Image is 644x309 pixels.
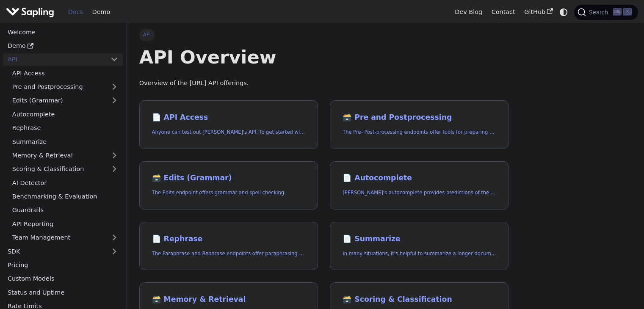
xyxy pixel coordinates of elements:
[520,6,557,19] a: GitHub
[8,94,123,107] a: Edits (Grammar)
[3,40,123,52] a: Demo
[8,108,123,120] a: Autocomplete
[8,163,123,175] a: Scoring & Classification
[558,6,570,18] button: Switch between dark and light mode (currently system mode)
[343,295,496,304] h2: Scoring & Classification
[3,286,123,298] a: Status and Uptime
[623,8,632,16] kbd: K
[152,128,305,136] p: Anyone can test out Sapling's API. To get started with the API, simply:
[6,6,54,18] img: Sapling.ai
[88,6,115,19] a: Demo
[139,29,155,41] span: API
[3,53,106,66] a: API
[3,26,123,38] a: Welcome
[487,6,520,19] a: Contact
[6,6,57,18] a: Sapling.ai
[8,204,123,216] a: Guardrails
[343,235,496,244] h2: Summarize
[8,122,123,134] a: Rephrase
[8,67,123,79] a: API Access
[139,46,509,69] h1: API Overview
[139,161,318,210] a: 🗃️ Edits (Grammar)The Edits endpoint offers grammar and spell checking.
[152,113,305,122] h2: API Access
[152,174,305,183] h2: Edits (Grammar)
[64,6,88,19] a: Docs
[3,245,106,257] a: SDK
[152,189,305,197] p: The Edits endpoint offers grammar and spell checking.
[8,81,123,93] a: Pre and Postprocessing
[343,174,496,183] h2: Autocomplete
[330,222,509,270] a: 📄️ SummarizeIn many situations, it's helpful to summarize a longer document into a shorter, more ...
[586,9,613,16] span: Search
[8,135,123,148] a: Summarize
[8,149,123,162] a: Memory & Retrieval
[8,177,123,189] a: AI Detector
[8,232,123,244] a: Team Management
[3,259,123,271] a: Pricing
[330,100,509,149] a: 🗃️ Pre and PostprocessingThe Pre- Post-processing endpoints offer tools for preparing your text d...
[3,273,123,285] a: Custom Models
[8,190,123,203] a: Benchmarking & Evaluation
[450,6,486,19] a: Dev Blog
[8,218,123,230] a: API Reporting
[139,29,509,41] nav: Breadcrumbs
[343,189,496,197] p: Sapling's autocomplete provides predictions of the next few characters or words
[152,250,305,258] p: The Paraphrase and Rephrase endpoints offer paraphrasing for particular styles.
[139,100,318,149] a: 📄️ API AccessAnyone can test out [PERSON_NAME]'s API. To get started with the API, simply:
[343,113,496,122] h2: Pre and Postprocessing
[343,250,496,258] p: In many situations, it's helpful to summarize a longer document into a shorter, more easily diges...
[106,245,123,257] button: Expand sidebar category 'SDK'
[152,235,305,244] h2: Rephrase
[152,295,305,304] h2: Memory & Retrieval
[343,128,496,136] p: The Pre- Post-processing endpoints offer tools for preparing your text data for ingestation as we...
[139,222,318,270] a: 📄️ RephraseThe Paraphrase and Rephrase endpoints offer paraphrasing for particular styles.
[139,78,509,88] p: Overview of the [URL] API offerings.
[106,53,123,66] button: Collapse sidebar category 'API'
[574,5,638,20] button: Search (Ctrl+K)
[330,161,509,210] a: 📄️ Autocomplete[PERSON_NAME]'s autocomplete provides predictions of the next few characters or words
